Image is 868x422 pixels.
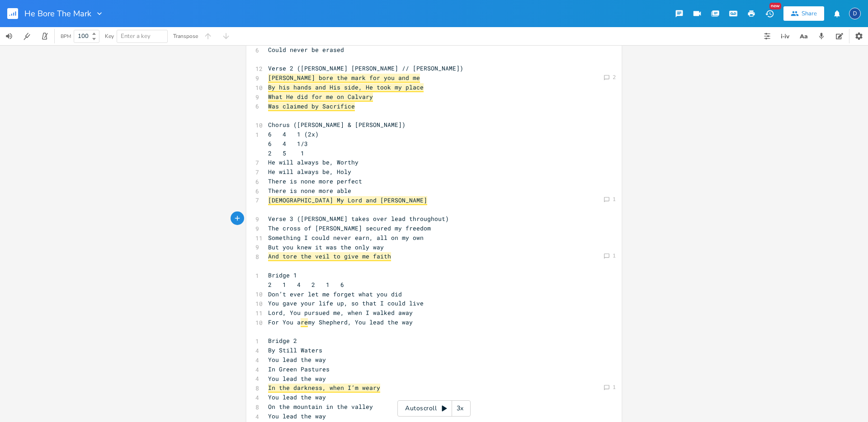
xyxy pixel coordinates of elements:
[613,384,616,390] div: 1
[452,400,468,417] div: 3x
[268,177,362,185] span: There is none more perfect
[268,281,344,289] span: 2 1 4 2 1 6
[268,393,326,401] span: You lead the way
[268,309,413,317] span: Lord, You pursued me, when I walked away
[268,168,351,176] span: He will always be, Holy
[783,6,824,21] button: Share
[268,64,463,72] span: Verse 2 ([PERSON_NAME] [PERSON_NAME] // [PERSON_NAME])
[268,46,344,54] span: Could never be erased
[61,34,71,39] div: BPM
[268,102,355,111] span: Was claimed by Sacrifice
[173,33,198,39] div: Transpose
[613,75,616,80] div: 2
[268,121,406,129] span: Chorus ([PERSON_NAME] & [PERSON_NAME])
[268,74,420,83] span: [PERSON_NAME] bore the mark for you and me
[268,356,326,364] span: You lead the way
[760,5,778,22] button: New
[613,197,616,202] div: 1
[397,400,471,417] div: Autoscroll
[268,271,297,279] span: Bridge 1
[268,252,391,261] span: And tore the veil to give me faith
[268,243,384,251] span: But you knew it was the only way
[105,33,114,39] div: Key
[268,140,308,148] span: 6 4 1/3
[268,412,326,420] span: You lead the way
[613,253,616,258] div: 1
[849,3,861,24] button: D
[268,290,402,298] span: Don’t ever let me forget what you did
[849,8,861,19] div: David Jones
[802,9,817,18] div: Share
[268,83,424,92] span: By his hands and His side, He took my place
[268,318,413,326] span: For You a my Shepherd, You lead the way
[769,3,781,9] div: New
[268,215,449,223] span: Verse 3 ([PERSON_NAME] takes over lead throughout)
[268,224,431,232] span: The cross of [PERSON_NAME] secured my freedom
[268,403,373,411] span: On the mountain in the valley
[268,93,373,102] span: What He did for me on Calvary
[268,384,380,393] span: In the darkness, when I’m weary
[268,130,319,138] span: 6 4 1 (2x)
[268,187,351,195] span: There is none more able
[268,158,359,166] span: He will always be, Worthy
[268,196,427,205] span: [DEMOGRAPHIC_DATA] My Lord and [PERSON_NAME]
[301,318,308,327] span: re
[268,375,326,383] span: You lead the way
[268,234,424,242] span: Something I could never earn, all on my own
[24,9,91,18] span: He Bore The Mark
[268,365,330,373] span: In Green Pastures
[268,346,322,354] span: By Still Waters
[268,149,304,157] span: 2 5 1
[121,32,151,40] span: Enter a key
[268,299,424,307] span: You gave your life up, so that I could live
[268,337,297,345] span: Bridge 2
